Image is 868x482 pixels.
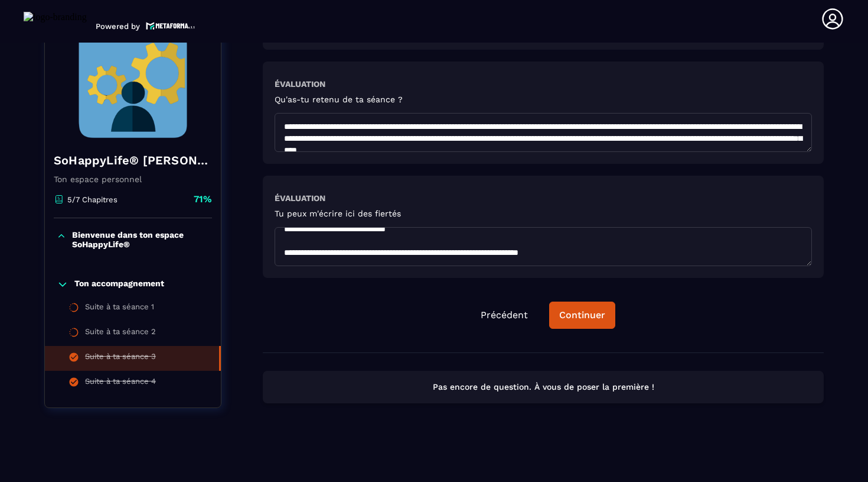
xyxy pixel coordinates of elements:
button: Continuer [549,302,615,329]
img: logo-branding [24,12,87,31]
p: Ton accompagnement [74,279,164,290]
h4: SoHappyLife® [PERSON_NAME] [54,152,212,169]
img: banner [54,25,212,143]
p: Ton espace personnel [54,174,212,184]
h5: Tu peux m'écrire ici des fiertés [275,209,401,218]
h5: Qu'as-tu retenu de ta séance ? [275,95,403,104]
p: Bienvenue dans ton espace SoHappyLife® [72,230,209,249]
p: 71% [194,193,212,206]
h6: Évaluation [275,193,325,203]
div: Suite à ta séance 2 [85,327,156,340]
img: logo [146,21,195,31]
p: Pas encore de question. À vous de poser la première ! [273,381,813,393]
div: Suite à ta séance 3 [85,352,156,365]
p: 5/7 Chapitres [67,195,118,204]
div: Continuer [559,309,605,321]
div: Suite à ta séance 1 [85,302,154,315]
p: Powered by [96,22,140,31]
h6: Évaluation [275,79,325,89]
button: Précédent [471,302,537,328]
div: Suite à ta séance 4 [85,377,156,390]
